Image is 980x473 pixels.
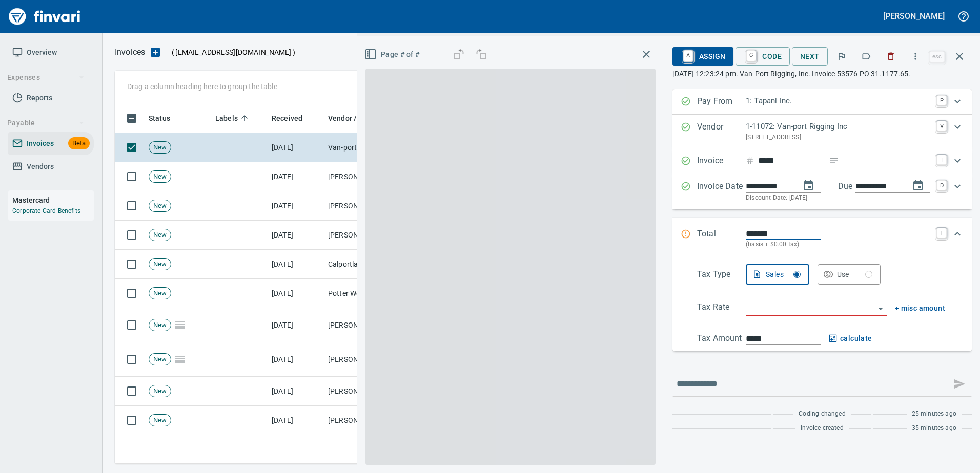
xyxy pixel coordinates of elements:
[936,155,947,165] a: I
[873,302,888,316] button: Open
[6,4,83,29] img: Finvari
[746,95,930,107] p: 1: Tapani Inc.
[149,230,171,240] span: New
[681,48,725,65] span: Assign
[818,264,881,285] button: Use
[7,117,85,130] span: Payable
[268,406,324,435] td: [DATE]
[215,112,238,124] span: Labels
[149,386,171,396] span: New
[115,46,145,58] p: Invoices
[746,193,930,203] p: Discount Date: [DATE]
[746,155,754,167] svg: Invoice number
[68,138,90,149] span: Beta
[149,172,171,182] span: New
[697,301,746,316] p: Tax Rate
[736,47,790,66] button: CCode
[328,112,389,124] span: Vendor / From
[766,268,801,281] div: Sales
[837,268,873,281] div: Use
[746,240,930,250] p: (basis + $0.00 tax)
[115,46,145,58] nav: breadcrumb
[268,308,324,342] td: [DATE]
[268,221,324,250] td: [DATE]
[855,45,877,68] button: Labels
[324,162,426,191] td: [PERSON_NAME] <[PERSON_NAME][EMAIL_ADDRESS][PERSON_NAME][DOMAIN_NAME]>
[904,45,927,68] button: More
[746,133,930,143] p: [STREET_ADDRESS]
[268,279,324,308] td: [DATE]
[272,112,302,124] span: Received
[268,162,324,191] td: [DATE]
[328,112,375,124] span: Vendor / From
[324,250,426,279] td: Calportland Company (1-11224)
[672,174,972,209] div: Expand
[800,50,820,63] span: Next
[8,155,94,178] a: Vendors
[166,47,295,57] p: ( )
[697,121,746,142] p: Vendor
[697,332,746,345] p: Tax Amount
[127,81,277,92] p: Drag a column heading here to group the table
[268,377,324,406] td: [DATE]
[838,180,887,192] p: Due
[796,174,821,198] button: change date
[927,44,972,69] span: Close invoice
[8,41,94,64] a: Overview
[149,320,171,330] span: New
[895,302,945,315] button: + misc amount
[829,332,872,345] button: calculate
[912,409,956,419] span: 25 minutes ago
[324,279,426,308] td: Potter Webster Company Inc (1-10818)
[149,260,171,269] span: New
[12,207,80,214] a: Corporate Card Benefits
[324,191,426,221] td: [PERSON_NAME] <[PERSON_NAME][EMAIL_ADDRESS][PERSON_NAME][DOMAIN_NAME]>
[149,143,171,153] span: New
[947,372,972,396] span: This records your message into the invoice and notifies anyone mentioned
[324,221,426,250] td: [PERSON_NAME] <[PERSON_NAME][EMAIL_ADDRESS][PERSON_NAME][DOMAIN_NAME]>
[324,377,426,406] td: [PERSON_NAME], Inc. (1-39587)
[171,355,189,363] span: Pages Split
[799,409,845,419] span: Coding changed
[268,342,324,377] td: [DATE]
[672,148,972,174] div: Expand
[829,156,839,166] svg: Invoice description
[697,155,746,168] p: Invoice
[3,114,89,133] button: Payable
[746,121,930,133] p: 1-11072: Van-port Rigging Inc
[149,201,171,211] span: New
[149,112,183,124] span: Status
[697,228,746,250] p: Total
[149,289,171,298] span: New
[268,191,324,221] td: [DATE]
[672,115,972,148] div: Expand
[936,95,947,105] a: P
[3,68,89,87] button: Expenses
[697,95,746,109] p: Pay From
[929,51,945,62] a: esc
[746,264,809,285] button: Sales
[881,8,947,24] button: [PERSON_NAME]
[324,133,426,162] td: Van-port Rigging Inc (1-11072)
[912,423,956,434] span: 35 minutes ago
[792,47,828,66] button: Next
[936,121,947,131] a: V
[145,46,166,58] button: Upload an Invoice
[697,268,746,285] p: Tax Type
[8,132,94,155] a: InvoicesBeta
[27,137,54,150] span: Invoices
[936,228,947,238] a: T
[683,50,693,61] a: A
[7,71,85,84] span: Expenses
[697,180,746,203] p: Invoice Date
[672,89,972,115] div: Expand
[672,69,972,79] p: [DATE] 12:23:24 pm. Van-Port Rigging, Inc. Invoice 53576 PO 31.1177.65.
[672,218,972,260] div: Expand
[27,160,54,173] span: Vendors
[8,87,94,110] a: Reports
[215,112,251,124] span: Labels
[149,112,170,124] span: Status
